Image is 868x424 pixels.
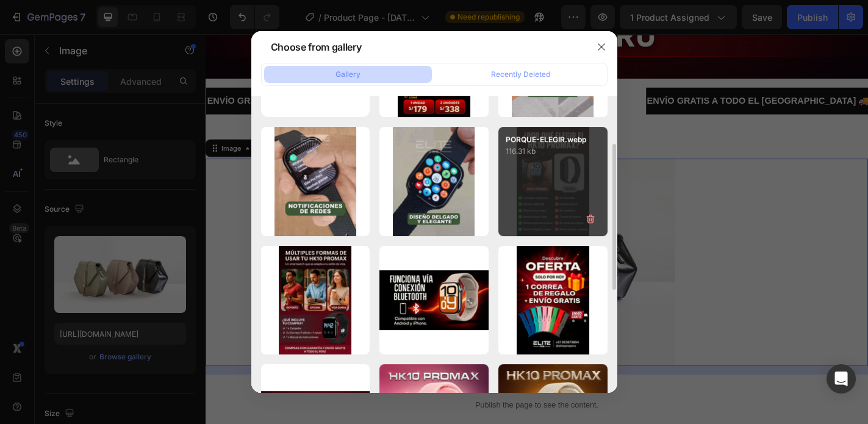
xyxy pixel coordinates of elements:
img: image [393,127,475,236]
p: 116.31 kb [506,145,600,157]
img: image [379,270,489,329]
button: Gallery [264,66,432,83]
div: Choose from gallery [271,40,362,54]
p: ENVÍO GRATIS A TODO EL [GEOGRAPHIC_DATA] 🚚 [2,65,248,83]
div: Recently Deleted [491,69,550,80]
img: image [517,246,589,355]
div: Gallery [335,69,360,80]
img: image [274,127,356,236]
div: Open Intercom Messenger [827,364,856,393]
p: PORQUE-ELEGIR.webp [506,134,600,145]
img: image [279,246,351,355]
p: ENVÍO GRATIS A TODO EL [GEOGRAPHIC_DATA] 🚚 [488,65,734,83]
button: Recently Deleted [437,66,604,83]
img: image_demo.jpg [213,138,518,367]
div: Image [15,121,41,132]
p: EL MEJOR ACCESORIO PARA TÍ ⌚ [284,65,451,83]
